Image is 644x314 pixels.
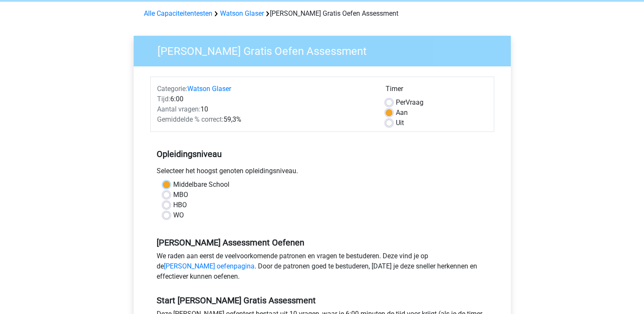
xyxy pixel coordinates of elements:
span: Gemiddelde % correct: [157,115,223,123]
div: Timer [386,84,487,97]
label: Middelbare School [173,180,229,190]
label: Uit [396,118,404,128]
div: Selecteer het hoogst genoten opleidingsniveau. [150,166,494,180]
a: Watson Glaser [220,9,264,17]
h5: Start [PERSON_NAME] Gratis Assessment [157,295,488,305]
h5: Opleidingsniveau [157,146,488,163]
span: Aantal vragen: [157,105,200,113]
label: HBO [173,200,187,210]
div: 59,3% [151,114,379,125]
div: 10 [151,104,379,114]
span: Per [396,98,406,106]
a: Watson Glaser [187,85,231,93]
div: [PERSON_NAME] Gratis Oefen Assessment [140,9,504,19]
label: WO [173,210,184,220]
a: Alle Capaciteitentesten [144,9,212,17]
label: Vraag [396,97,424,108]
span: Tijd: [157,95,170,103]
label: MBO [173,190,188,200]
div: 6:00 [151,94,379,104]
span: Categorie: [157,85,187,93]
label: Aan [396,108,408,118]
div: We raden aan eerst de veelvoorkomende patronen en vragen te bestuderen. Deze vind je op de . Door... [150,251,494,285]
a: [PERSON_NAME] oefenpagina [164,262,255,270]
h3: [PERSON_NAME] Gratis Oefen Assessment [147,41,504,58]
h5: [PERSON_NAME] Assessment Oefenen [157,237,488,248]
